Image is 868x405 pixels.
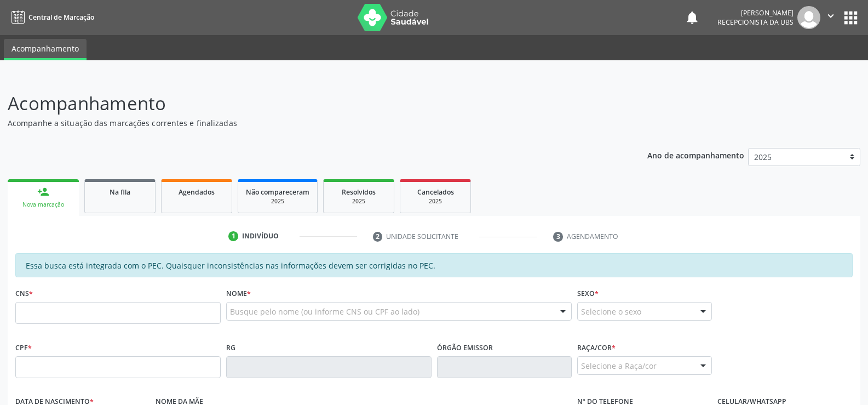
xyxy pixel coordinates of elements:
[15,253,853,277] div: Essa busca está integrada com o PEC. Quaisquer inconsistências nas informações devem ser corrigid...
[15,201,71,209] div: Nova marcação
[8,90,605,117] p: Acompanhamento
[797,6,820,29] img: img
[417,187,454,197] span: Cancelados
[437,339,493,356] label: Órgão emissor
[228,231,238,241] div: 1
[242,231,279,241] div: Indivíduo
[15,285,33,302] label: CNS
[841,8,860,27] button: apps
[8,117,605,129] p: Acompanhe a situação das marcações correntes e finalizadas
[246,187,309,197] span: Não compareceram
[825,10,837,22] i: 
[685,10,700,25] button: notifications
[28,13,94,22] span: Central de Marcação
[226,339,235,356] label: RG
[717,8,794,18] div: [PERSON_NAME]
[820,6,841,29] button: 
[581,360,657,372] span: Selecione a Raça/cor
[179,187,215,197] span: Agendados
[577,339,616,356] label: Raça/cor
[230,306,419,317] span: Busque pelo nome (ou informe CNS ou CPF ao lado)
[647,148,744,162] p: Ano de acompanhamento
[246,197,309,206] div: 2025
[342,187,376,197] span: Resolvidos
[15,339,32,356] label: CPF
[577,285,599,302] label: Sexo
[331,197,386,206] div: 2025
[581,306,641,317] span: Selecione o sexo
[4,39,87,60] a: Acompanhamento
[717,18,794,27] span: Recepcionista da UBS
[408,197,463,206] div: 2025
[8,8,94,26] a: Central de Marcação
[226,285,251,302] label: Nome
[37,186,49,198] div: person_add
[110,187,130,197] span: Na fila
